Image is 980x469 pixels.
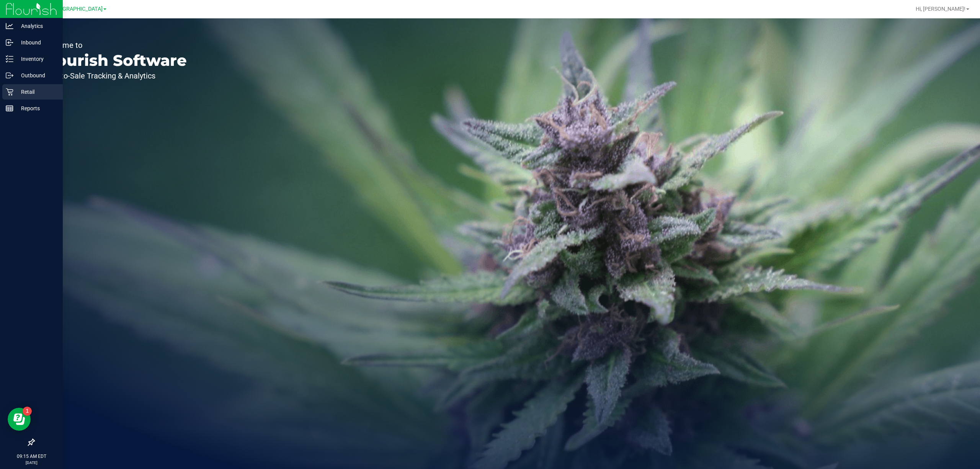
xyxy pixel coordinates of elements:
p: [DATE] [3,460,59,466]
p: Analytics [13,21,59,31]
inline-svg: Retail [6,88,13,96]
p: Inbound [13,38,59,47]
inline-svg: Reports [6,105,13,112]
inline-svg: Outbound [6,72,13,79]
p: 09:15 AM EDT [3,453,59,460]
p: Seed-to-Sale Tracking & Analytics [41,72,187,80]
iframe: Resource center unread badge [23,407,32,416]
p: Flourish Software [41,53,187,68]
inline-svg: Analytics [6,22,13,30]
span: Hi, [PERSON_NAME]! [916,6,965,12]
inline-svg: Inventory [6,55,13,63]
p: Retail [13,87,59,96]
p: Outbound [13,71,59,80]
span: [GEOGRAPHIC_DATA] [50,6,103,12]
iframe: Resource center [8,408,31,431]
p: Inventory [13,54,59,64]
p: Welcome to [41,41,187,49]
inline-svg: Inbound [6,39,13,46]
p: Reports [13,104,59,113]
